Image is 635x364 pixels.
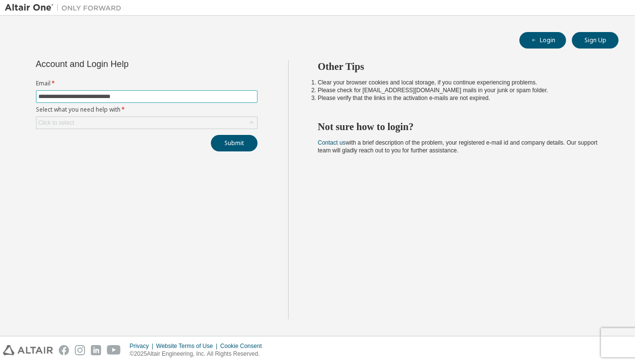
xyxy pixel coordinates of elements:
h2: Not sure how to login? [318,120,601,133]
div: Click to select [38,119,74,127]
img: altair_logo.svg [3,345,53,355]
img: linkedin.svg [91,345,101,355]
div: Account and Login Help [36,60,213,68]
li: Clear your browser cookies and local storage, if you continue experiencing problems. [318,79,601,86]
div: Cookie Consent [220,342,267,350]
span: with a brief description of the problem, your registered e-mail id and company details. Our suppo... [318,139,598,154]
img: facebook.svg [59,345,69,355]
div: Click to select [36,117,257,129]
h2: Other Tips [318,60,601,73]
div: Website Terms of Use [156,342,220,350]
li: Please verify that the links in the activation e-mails are not expired. [318,94,601,102]
img: instagram.svg [75,345,85,355]
p: © 2025 Altair Engineering, Inc. All Rights Reserved. [130,350,268,358]
img: youtube.svg [107,345,121,355]
a: Contact us [318,139,345,146]
label: Select what you need help with [36,106,257,114]
button: Submit [211,135,257,151]
button: Login [519,32,566,49]
button: Sign Up [572,32,618,49]
li: Please check for [EMAIL_ADDRESS][DOMAIN_NAME] mails in your junk or spam folder. [318,86,601,94]
label: Email [36,80,257,87]
img: Altair One [5,3,126,13]
div: Privacy [130,342,156,350]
